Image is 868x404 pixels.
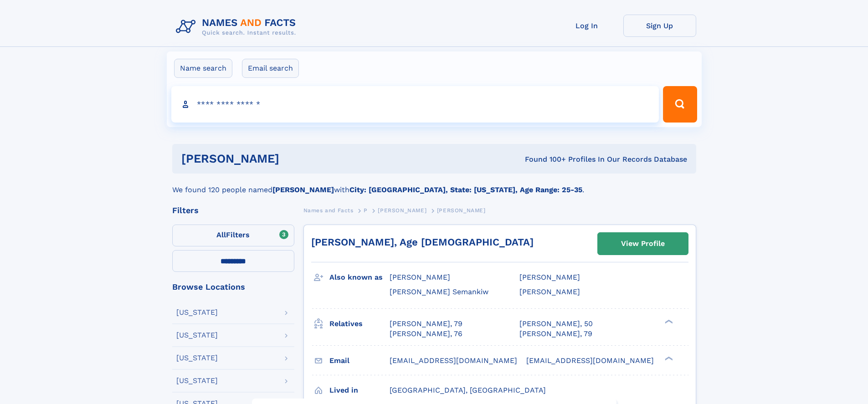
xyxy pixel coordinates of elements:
label: Filters [172,225,294,246]
div: We found 120 people named with . [172,174,696,195]
h3: Email [329,353,390,368]
a: Names and Facts [303,205,354,216]
a: [PERSON_NAME], 79 [519,329,592,339]
a: P [364,205,368,216]
span: [PERSON_NAME] [519,273,580,281]
h3: Relatives [329,316,390,332]
h3: Lived in [329,383,390,398]
span: [PERSON_NAME] Semankiw [390,287,488,296]
div: Filters [172,206,294,215]
span: [PERSON_NAME] [437,207,486,214]
span: P [364,207,368,214]
span: [PERSON_NAME] [378,207,426,214]
div: View Profile [621,233,665,254]
a: [PERSON_NAME] [378,205,426,216]
span: [GEOGRAPHIC_DATA], [GEOGRAPHIC_DATA] [390,386,546,394]
div: ❯ [663,318,673,324]
button: Search Button [663,86,697,123]
a: [PERSON_NAME], 79 [390,319,462,329]
a: [PERSON_NAME], 50 [519,319,593,329]
a: Sign Up [623,15,696,37]
h1: [PERSON_NAME] [181,153,402,164]
label: Name search [174,59,232,78]
b: City: [GEOGRAPHIC_DATA], State: [US_STATE], Age Range: 25-35 [349,185,582,194]
label: Email search [242,59,299,78]
div: [US_STATE] [176,332,218,339]
img: Logo Names and Facts [172,15,303,39]
div: [US_STATE] [176,309,218,316]
a: [PERSON_NAME], 76 [390,329,462,339]
span: [PERSON_NAME] [519,287,580,296]
div: [US_STATE] [176,354,218,362]
b: [PERSON_NAME] [272,185,334,194]
a: Log In [550,15,623,37]
span: [EMAIL_ADDRESS][DOMAIN_NAME] [390,356,517,365]
a: View Profile [598,233,688,255]
a: [PERSON_NAME], Age [DEMOGRAPHIC_DATA] [311,236,534,248]
div: Found 100+ Profiles In Our Records Database [402,154,687,164]
div: Browse Locations [172,283,294,291]
div: [US_STATE] [176,377,218,384]
span: All [216,230,226,239]
input: search input [171,86,659,123]
span: [EMAIL_ADDRESS][DOMAIN_NAME] [526,356,654,365]
span: [PERSON_NAME] [390,273,450,281]
div: ❯ [663,355,673,361]
h3: Also known as [329,270,390,285]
